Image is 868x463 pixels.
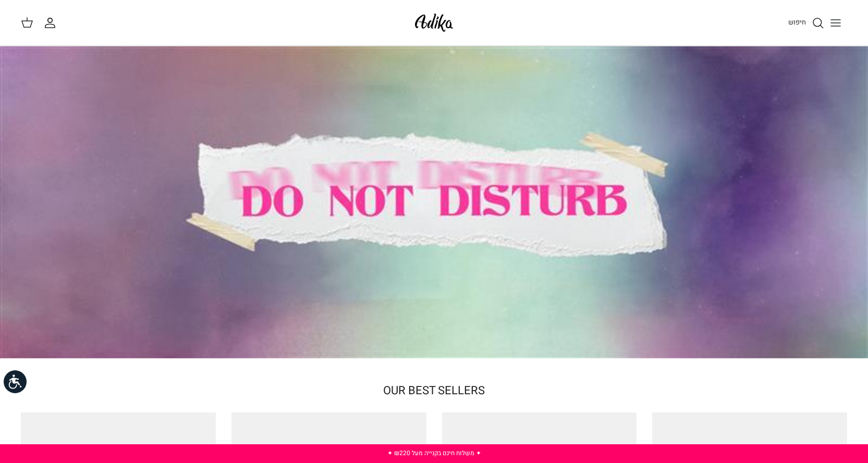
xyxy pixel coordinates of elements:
img: Adika IL [412,10,456,35]
a: OUR BEST SELLERS [383,383,485,399]
a: חיפוש [788,17,824,29]
button: Toggle menu [824,11,847,34]
a: ✦ משלוח חינם בקנייה מעל ₪220 ✦ [387,448,481,458]
a: החשבון שלי [44,17,60,29]
span: חיפוש [788,17,806,27]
